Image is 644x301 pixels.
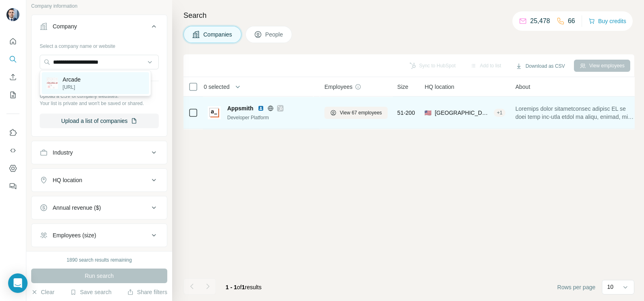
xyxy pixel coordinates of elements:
img: Logo of Appsmith [208,106,221,119]
button: Use Surfe on LinkedIn [6,125,19,140]
button: Share filters [127,288,167,296]
h4: Search [183,10,634,21]
button: Clear [31,288,54,296]
div: + 1 [494,109,506,116]
button: Industry [32,143,167,162]
button: Company [32,17,167,39]
button: My lists [6,88,19,102]
p: [URL] [63,84,81,91]
button: Search [6,52,19,67]
span: Appsmith [227,104,254,112]
div: Select a company name or website [40,39,159,50]
p: Your list is private and won't be saved or shared. [40,100,159,107]
button: Quick start [6,34,19,49]
div: Employees (size) [53,231,96,239]
span: About [515,83,530,91]
span: 1 [242,284,245,290]
p: 66 [568,16,575,26]
img: Avatar [6,8,19,21]
span: 51-200 [397,109,415,117]
span: People [265,30,284,39]
button: Save search [70,288,111,296]
button: Download as CSV [510,60,570,72]
button: Enrich CSV [6,70,19,84]
div: Open Intercom Messenger [8,273,28,293]
button: Feedback [6,179,19,193]
div: HQ location [53,176,82,184]
button: Buy credits [589,15,626,27]
img: LinkedIn logo [258,105,264,112]
div: Industry [53,148,73,157]
p: Company information [31,2,167,10]
span: 1 - 1 [226,284,237,290]
p: 25,478 [530,16,550,26]
button: Upload a list of companies [40,114,159,128]
div: Company [53,22,77,30]
div: Developer Platform [227,114,315,121]
button: View 67 employees [324,107,388,119]
span: HQ location [424,83,454,91]
div: 1890 search results remaining [67,256,132,264]
p: Arcade [63,75,81,84]
button: Employees (size) [32,226,167,245]
span: [GEOGRAPHIC_DATA], [US_STATE] [435,109,490,117]
button: Use Surfe API [6,143,19,158]
button: Annual revenue ($) [32,198,167,217]
span: results [226,284,262,290]
button: HQ location [32,170,167,190]
button: Dashboard [6,161,19,176]
span: View 67 employees [340,109,382,116]
img: Arcade [47,77,58,89]
span: of [237,284,242,290]
span: Employees [324,83,352,91]
span: Companies [203,30,233,39]
span: Loremips dolor sitametconsec adipisc EL se doei temp inc-utla etdol ma aliqu, enimad, min veniamq... [515,105,635,121]
span: Size [397,83,408,91]
span: 0 selected [204,83,230,91]
p: 10 [607,283,614,291]
div: Annual revenue ($) [53,204,101,212]
span: 🇺🇸 [424,109,431,117]
span: Rows per page [557,283,595,291]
